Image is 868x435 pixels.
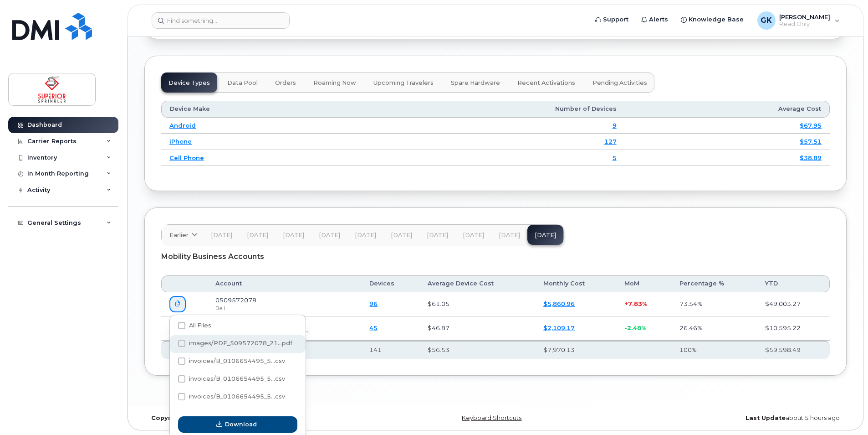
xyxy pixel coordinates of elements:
th: Average Cost [625,101,830,117]
span: [PERSON_NAME] [779,13,830,21]
input: Find something... [152,12,290,29]
span: [DATE] [319,232,340,239]
span: Read Only [779,21,830,28]
span: 7.83% [628,300,647,307]
td: $49,003.27 [757,292,830,316]
button: Download [178,416,297,433]
span: invoices/B_0106654495_5...csv [189,375,285,382]
span: Data Pool [227,79,258,87]
th: Average Device Cost [419,275,535,292]
td: 26.46% [671,316,757,341]
span: All Files [189,322,211,329]
a: Android [169,122,196,129]
a: Support [589,10,635,29]
strong: Last Update [745,414,786,421]
td: $10,595.22 [757,316,830,341]
span: Download [225,420,257,429]
span: Support [603,15,628,24]
a: Keyboard Shortcuts [462,414,521,421]
span: [DATE] [427,232,448,239]
th: Account [207,275,361,292]
th: $59,598.49 [757,341,830,359]
span: Bell [215,305,225,311]
a: $5,860.96 [543,300,575,307]
a: Knowledge Base [674,10,750,29]
span: invoices/B_0106654495_509572078_10082025_ACC.csv [178,359,285,366]
span: Recent Activations [517,79,575,87]
th: Monthly Cost [535,275,616,292]
td: 73.54% [671,292,757,316]
th: Device Make [161,101,357,117]
span: [DATE] [499,232,520,239]
a: $67.95 [800,122,822,129]
th: Percentage % [671,275,757,292]
span: invoices/B_0106654495_5...csv [189,393,285,400]
span: + [624,300,628,307]
span: -2.48% [624,324,646,331]
a: Cell Phone [169,154,204,161]
div: Gayathri Kumar [751,11,846,30]
a: $2,109.17 [543,324,575,331]
th: Number of Devices [357,101,625,117]
td: $61.05 [419,292,535,316]
span: [DATE] [463,232,484,239]
a: Earlier [162,225,204,245]
span: [DATE] [391,232,412,239]
a: $38.89 [800,154,822,161]
th: YTD [757,275,830,292]
span: invoices/B_0106654495_509572078_10082025_MOB.csv [178,377,285,384]
a: 127 [604,138,617,145]
a: 45 [369,324,378,331]
span: Orders [275,79,296,87]
th: 100% [671,341,757,359]
span: images/PDF_509572078_214_0000000000.pdf [178,342,292,348]
span: Earlier [169,231,189,239]
th: 141 [361,341,419,359]
span: images/PDF_509572078_21...pdf [189,340,292,347]
td: $46.87 [419,316,535,341]
span: [DATE] [247,232,268,239]
span: Knowledge Base [689,15,744,24]
span: invoices/B_0106654495_509572078_10082025_DTL.csv [178,395,285,402]
span: invoices/B_0106654495_5...csv [189,357,285,364]
span: [DATE] [211,232,232,239]
span: Roaming Now [313,79,356,87]
div: about 5 hours ago [613,414,847,422]
span: Pending Activities [592,79,647,87]
a: $57.51 [800,138,822,145]
th: MoM [616,275,671,292]
a: iPhone [169,138,192,145]
span: Alerts [649,15,668,24]
a: Alerts [635,10,674,29]
span: Spare Hardware [451,79,500,87]
strong: Copyright [151,414,184,421]
a: 96 [369,300,378,307]
a: 9 [613,122,617,129]
th: $7,970.13 [535,341,616,359]
th: $56.53 [419,341,535,359]
span: GK [761,15,772,26]
th: Devices [361,275,419,292]
div: Mobility Business Accounts [161,245,830,268]
a: 5 [613,154,617,161]
span: [DATE] [355,232,376,239]
span: Upcoming Travelers [373,79,434,87]
span: 0509572078 [215,296,256,304]
div: MyServe [DATE]–[DATE] [144,414,378,422]
span: [DATE] [283,232,304,239]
